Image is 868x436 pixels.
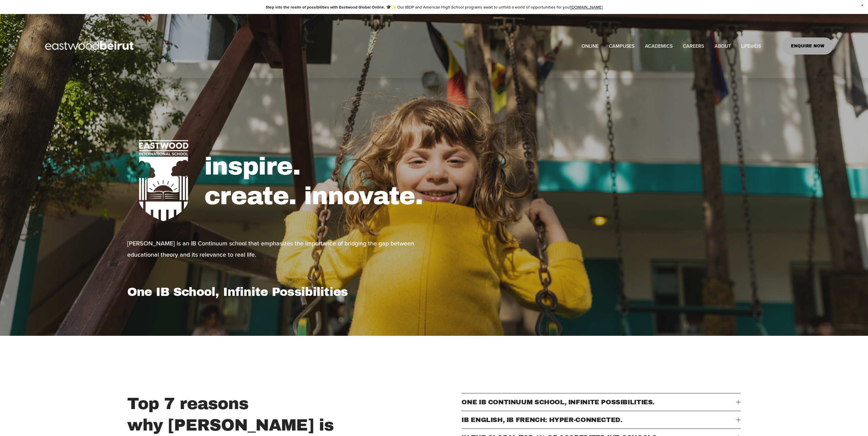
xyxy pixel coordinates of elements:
h1: inspire. create. innovate. [204,152,741,211]
span: ABOUT [715,42,731,50]
span: LIFE@EIS [741,42,761,50]
img: EastwoodIS Global Site [35,29,146,63]
span: CAMPUSES [609,42,634,50]
a: folder dropdown [609,41,634,51]
h1: One IB School, Infinite Possibilities [127,285,432,299]
a: CAREERS [683,41,704,51]
button: ONE IB CONTINUUM SCHOOL, INFINITE POSSIBILITIES. [461,393,741,411]
a: folder dropdown [645,41,673,51]
a: [DOMAIN_NAME] [571,4,603,10]
a: ENQUIRE NOW [782,37,833,55]
a: folder dropdown [741,41,761,51]
button: IB ENGLISH, IB FRENCH: HYPER-CONNECTED. [461,411,741,429]
span: IB ENGLISH, IB FRENCH: HYPER-CONNECTED. [461,416,736,423]
span: ACADEMICS [645,42,673,50]
a: folder dropdown [715,41,731,51]
a: ONLINE [582,41,599,51]
p: [PERSON_NAME] is an IB Continuum school that emphasizes the importance of bridging the gap betwee... [127,238,432,260]
span: ONE IB CONTINUUM SCHOOL, INFINITE POSSIBILITIES. [461,399,736,406]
